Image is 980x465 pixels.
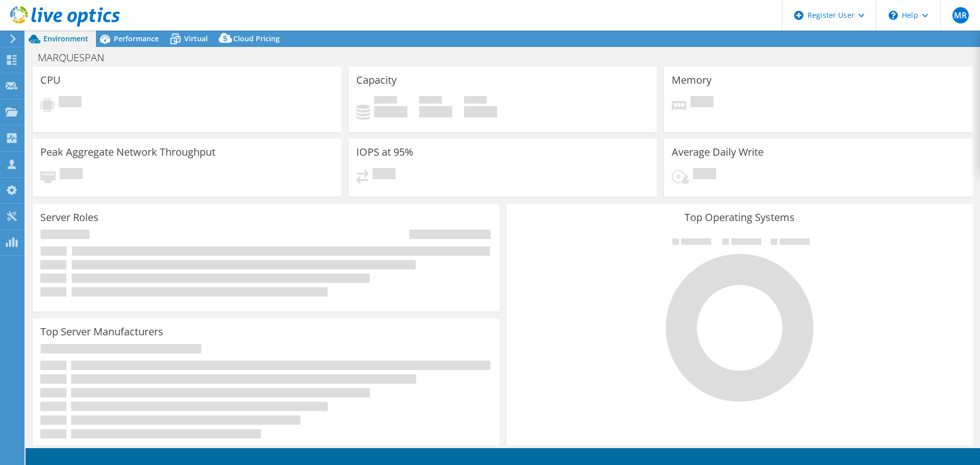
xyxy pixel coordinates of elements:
[356,75,397,86] h3: Capacity
[114,34,159,43] span: Performance
[33,52,120,63] h1: MARQUESPAN
[60,168,83,182] span: Pending
[40,75,61,86] h3: CPU
[419,96,442,106] span: Free
[40,146,215,158] h3: Peak Aggregate Network Throughput
[40,212,99,223] h3: Server Roles
[233,34,280,43] span: Cloud Pricing
[672,146,764,158] h3: Average Daily Write
[693,168,716,182] span: Pending
[40,326,163,337] h3: Top Server Manufacturers
[889,11,898,20] svg: \n
[356,146,413,158] h3: IOPS at 95%
[419,106,452,117] h4: 0 GiB
[373,168,396,182] span: Pending
[374,106,407,117] h4: 0 GiB
[952,7,969,23] span: MR
[59,96,82,110] span: Pending
[464,96,487,106] span: Total
[514,212,965,223] h3: Top Operating Systems
[672,75,712,86] h3: Memory
[691,96,714,110] span: Pending
[374,96,397,106] span: Used
[184,34,208,43] span: Virtual
[464,106,497,117] h4: 0 GiB
[43,34,88,43] span: Environment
